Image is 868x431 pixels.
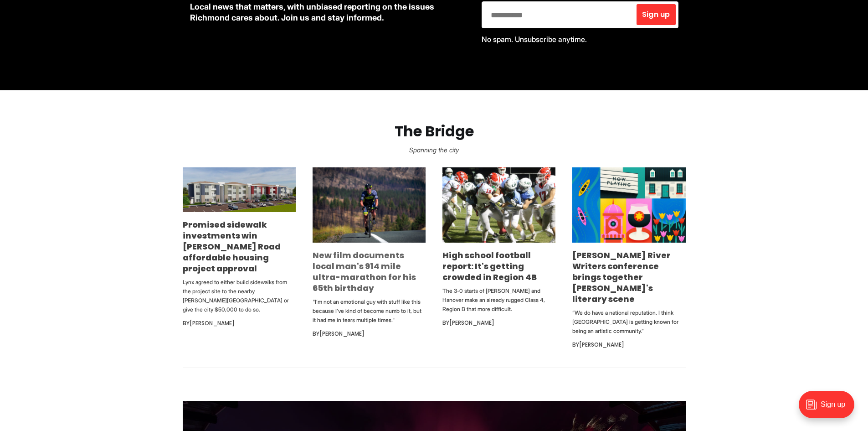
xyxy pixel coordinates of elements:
img: Promised sidewalk investments win Snead Road affordable housing project approval [183,167,296,212]
span: No spam. Unsubscribe anytime. [482,35,587,44]
h2: The Bridge [15,123,853,140]
div: By [313,328,426,339]
div: By [183,318,296,329]
a: [PERSON_NAME] [319,330,365,338]
img: James River Writers conference brings together Richmond's literary scene [572,167,685,243]
a: High school football report: It's getting crowded in Region 4B [442,249,537,283]
a: [PERSON_NAME] [449,319,494,327]
a: [PERSON_NAME] [579,341,624,348]
p: Local news that matters, with unbiased reporting on the issues Richmond cares about. Join us and ... [190,1,467,23]
a: New film documents local man's 914 mile ultra-marathon for his 65th birthday [313,249,416,294]
p: "I’m not an emotional guy with stuff like this because I’ve kind of become numb to it, but it had... [313,297,426,325]
p: The 3-0 starts of [PERSON_NAME] and Hanover make an already rugged Class 4, Region B that more di... [442,286,555,314]
a: [PERSON_NAME] [190,319,235,327]
div: By [572,339,685,350]
button: Sign up [637,4,675,25]
p: Spanning the city [15,144,853,156]
div: By [442,317,555,328]
img: New film documents local man's 914 mile ultra-marathon for his 65th birthday [313,167,426,243]
img: High school football report: It's getting crowded in Region 4B [442,167,555,243]
p: Lynx agreed to either build sidewalks from the project site to the nearby [PERSON_NAME][GEOGRAPHI... [183,278,296,314]
span: Sign up [642,11,670,18]
iframe: portal-trigger [791,386,868,431]
a: [PERSON_NAME] River Writers conference brings together [PERSON_NAME]'s literary scene [572,249,671,305]
p: “We do have a national reputation. I think [GEOGRAPHIC_DATA] is getting known for being an artist... [572,308,685,336]
a: Promised sidewalk investments win [PERSON_NAME] Road affordable housing project approval [183,219,281,274]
